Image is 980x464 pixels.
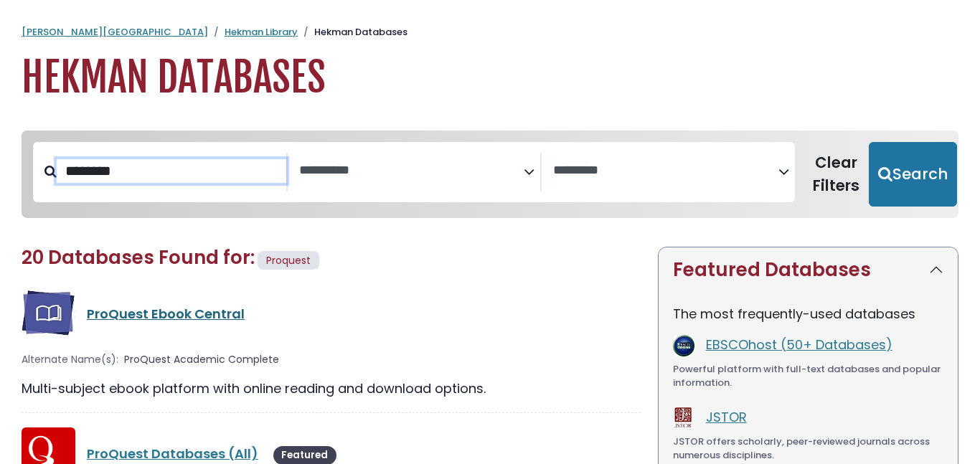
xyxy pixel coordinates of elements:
[298,25,407,39] li: Hekman Databases
[22,379,641,398] div: Multi-subject ebook platform with online reading and download options.
[22,131,958,218] nav: Search filters
[225,25,298,39] a: Hekman Library
[22,54,958,102] h1: Hekman Databases
[22,245,255,270] span: 20 Databases Found for:
[22,352,118,367] span: Alternate Name(s):
[299,164,524,179] textarea: Search
[869,142,957,207] button: Submit for Search Results
[124,352,279,367] span: ProQuest Academic Complete
[22,25,958,39] nav: breadcrumb
[673,435,943,463] div: JSTOR offers scholarly, peer-reviewed journals across numerous disciplines.
[553,164,778,179] textarea: Search
[659,247,958,293] button: Featured Databases
[22,25,208,39] a: [PERSON_NAME][GEOGRAPHIC_DATA]
[87,305,245,323] a: ProQuest Ebook Central
[87,445,258,463] a: ProQuest Databases (All)
[266,253,311,267] span: Proquest
[706,408,747,426] a: JSTOR
[706,336,892,354] a: EBSCOhost (50+ Databases)
[673,304,943,323] p: The most frequently-used databases
[804,142,869,207] button: Clear Filters
[57,159,286,183] input: Search database by title or keyword
[673,362,943,390] div: Powerful platform with full-text databases and popular information.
